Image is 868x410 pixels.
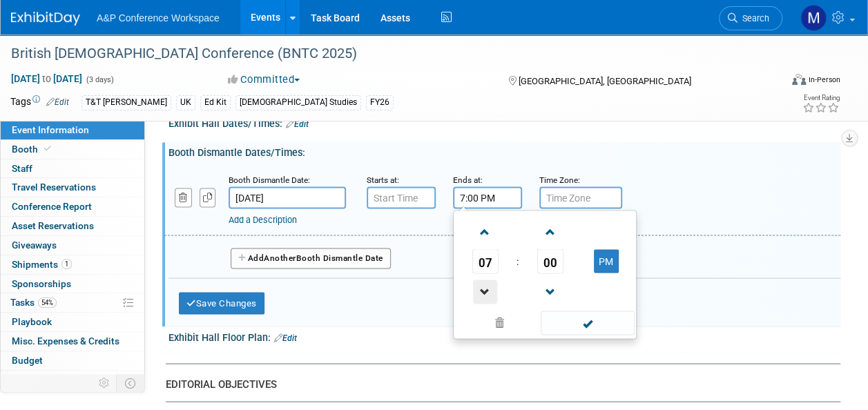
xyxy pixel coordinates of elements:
a: Add a Description [229,214,297,224]
span: to [40,73,53,84]
a: Playbook [1,313,144,331]
span: Giveaways [12,240,57,251]
a: Decrement Hour [472,273,499,309]
span: Conference Report [12,201,92,212]
span: Booth [12,144,54,155]
i: Booth reservation complete [44,145,51,153]
div: [DEMOGRAPHIC_DATA] Studies [235,95,361,110]
a: Conference Report [1,197,144,216]
a: Done [540,314,635,333]
a: Edit [286,119,309,129]
span: Event Information [12,124,89,135]
small: Starts at: [367,175,399,185]
a: Decrement Minute [537,273,563,309]
input: Date [229,186,346,208]
td: Tags [10,95,69,110]
div: UK [176,95,195,110]
span: A&P Conference Workspace [97,12,220,23]
img: Format-Inperson.png [792,74,806,85]
span: 54% [38,297,57,308]
span: Asset Reservations [12,220,94,231]
a: Staff [1,159,144,178]
span: Pick Hour [472,248,499,273]
td: Toggle Event Tabs [117,374,145,392]
span: (3 days) [85,75,114,84]
span: Playbook [12,316,52,327]
input: End Time [453,186,522,208]
div: Exhibit Hall Dates/Times: [168,113,840,131]
a: Increment Hour [472,213,499,248]
a: Tasks54% [1,293,144,312]
a: Budget [1,351,144,370]
span: Tasks [10,297,57,308]
div: In-Person [808,75,840,85]
button: PM [594,249,619,273]
div: Booth Dismantle Dates/Times: [168,142,840,159]
div: FY26 [366,95,394,110]
input: Start Time [367,186,436,208]
div: Event Format [720,72,840,92]
a: Misc. Expenses & Credits [1,332,144,351]
a: Booth [1,140,144,159]
span: Shipments [12,259,72,270]
button: Committed [223,72,305,87]
a: ROI, Objectives & ROO [1,371,144,389]
a: Travel Reservations [1,178,144,197]
span: ROI, Objectives & ROO [12,374,104,385]
td: Personalize Event Tab Strip [93,374,117,392]
input: Time Zone [539,186,622,208]
img: ExhibitDay [11,12,80,26]
a: Edit [46,97,69,107]
div: EDITORIAL OBJECTIVES [166,377,830,391]
span: Search [737,13,769,23]
a: Asset Reservations [1,217,144,235]
button: Save Changes [179,292,264,314]
div: T&T [PERSON_NAME] [81,95,171,110]
a: Sponsorships [1,275,144,293]
td: : [514,248,521,273]
span: 1 [61,259,72,269]
span: Budget [12,355,43,366]
a: Edit [274,333,297,342]
img: Matt Hambridge [800,5,827,31]
div: Ed Kit [200,95,231,110]
span: Pick Minute [537,248,563,273]
a: Search [719,6,782,30]
div: British [DEMOGRAPHIC_DATA] Conference (BNTC 2025) [6,41,769,66]
span: Sponsorships [12,278,71,289]
div: Event Rating [802,95,840,101]
small: Ends at: [453,175,483,185]
div: Exhibit Hall Floor Plan: [168,326,840,344]
small: Time Zone: [539,175,580,185]
span: Another [264,253,296,262]
span: Travel Reservations [12,182,96,193]
span: Staff [12,163,32,174]
a: Increment Minute [537,213,563,248]
a: Giveaways [1,236,144,255]
span: [GEOGRAPHIC_DATA], [GEOGRAPHIC_DATA] [519,76,691,86]
small: Booth Dismantle Date: [229,175,310,185]
button: AddAnotherBooth Dismantle Date [231,248,391,269]
a: Event Information [1,121,144,139]
a: Clear selection [456,313,542,333]
a: Shipments1 [1,255,144,274]
span: [DATE] [DATE] [10,72,83,85]
span: Misc. Expenses & Credits [12,335,119,346]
